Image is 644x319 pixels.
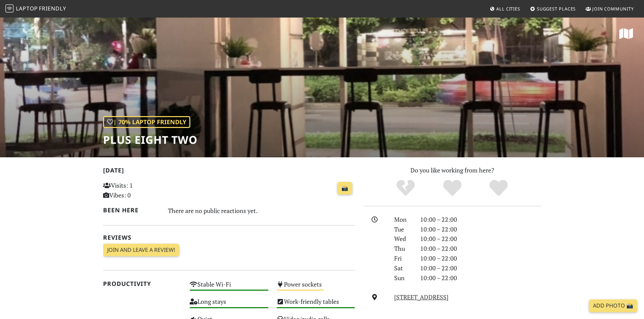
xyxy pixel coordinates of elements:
a: 📸 [337,182,352,195]
a: Add Photo 📸 [589,299,637,312]
h2: Productivity [103,280,182,287]
p: Do you like working from here? [363,165,541,175]
a: [STREET_ADDRESS] [394,293,449,301]
a: Join and leave a review! [103,244,179,257]
div: Sat [390,263,416,273]
div: Work-friendly tables [272,296,359,313]
a: LaptopFriendly LaptopFriendly [5,3,66,15]
div: Mon [390,215,416,224]
div: Definitely! [475,179,522,197]
span: Join Community [592,6,634,12]
div: Power sockets [272,279,359,296]
div: | 70% Laptop Friendly [103,116,190,128]
div: Long stays [186,296,272,313]
div: 10:00 – 22:00 [416,244,545,254]
span: Friendly [39,5,66,12]
div: There are no public reactions yet. [168,205,355,216]
span: All Cities [496,6,520,12]
div: 10:00 – 22:00 [416,254,545,263]
div: Wed [390,234,416,244]
h2: Reviews [103,234,355,241]
div: 10:00 – 22:00 [416,234,545,244]
h2: [DATE] [103,167,355,177]
div: Tue [390,224,416,234]
h1: PLUS EIGHT TWO [103,133,197,146]
div: Stable Wi-Fi [186,279,272,296]
div: 10:00 – 22:00 [416,263,545,273]
span: Laptop [16,5,38,12]
span: Suggest Places [537,6,576,12]
div: Sun [390,273,416,283]
div: No [382,179,429,197]
div: Fri [390,254,416,263]
a: Join Community [583,3,637,15]
a: Suggest Places [527,3,579,15]
div: 10:00 – 22:00 [416,224,545,234]
div: Yes [429,179,476,197]
img: LaptopFriendly [5,4,14,12]
div: 10:00 – 22:00 [416,273,545,283]
p: Visits: 1 Vibes: 0 [103,181,182,200]
div: 10:00 – 22:00 [416,215,545,224]
h2: Been here [103,207,160,214]
div: Thu [390,244,416,254]
a: All Cities [487,3,523,15]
